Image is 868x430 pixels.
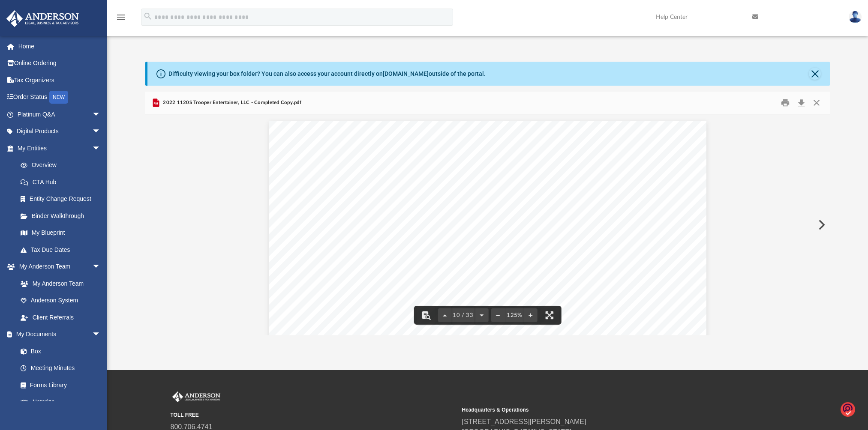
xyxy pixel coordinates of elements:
[811,213,830,237] button: Next File
[12,173,114,191] a: CTA Hub
[491,306,505,325] button: Zoom out
[6,326,109,343] a: My Documentsarrow_drop_down
[841,401,855,417] img: o1IwAAAABJRU5ErkJggg==
[462,406,748,414] small: Headquarters & Operations
[849,11,862,23] img: User Pic
[6,89,114,106] a: Order StatusNEW
[92,140,109,157] span: arrow_drop_down
[12,207,114,224] a: Binder Walkthrough
[116,12,126,22] i: menu
[4,10,81,27] img: Anderson Advisors Platinum Portal
[171,411,456,419] small: TOLL FREE
[12,157,114,174] a: Overview
[12,343,105,360] a: Box
[6,38,114,55] a: Home
[416,306,435,325] button: Toggle findbar
[6,106,114,123] a: Platinum Q&Aarrow_drop_down
[524,306,538,325] button: Zoom in
[777,96,794,109] button: Print
[49,91,68,104] div: NEW
[145,92,830,335] div: Preview
[168,69,486,78] div: Difficulty viewing your box folder? You can also access your account directly on outside of the p...
[809,68,821,80] button: Close
[793,96,809,109] button: Download
[462,418,586,425] a: [STREET_ADDRESS][PERSON_NAME]
[116,16,126,22] a: menu
[383,70,429,77] a: [DOMAIN_NAME]
[12,191,114,208] a: Entity Change Request
[12,360,109,377] a: Meeting Minutes
[540,306,559,325] button: Enter fullscreen
[451,306,475,325] button: 10 / 33
[12,292,109,309] a: Anderson System
[92,123,109,140] span: arrow_drop_down
[92,258,109,276] span: arrow_drop_down
[171,391,222,403] img: Anderson Advisors Platinum Portal
[143,12,153,21] i: search
[6,55,114,72] a: Online Ordering
[809,96,824,109] button: Close
[12,376,105,394] a: Forms Library
[161,99,301,107] span: 2022 1120S Trooper Entertainer, LLC - Completed Copy.pdf
[6,123,114,140] a: Digital Productsarrow_drop_down
[505,312,524,318] div: Current zoom level
[6,258,109,275] a: My Anderson Teamarrow_drop_down
[145,114,830,335] div: File preview
[438,306,451,325] button: Previous page
[12,275,105,292] a: My Anderson Team
[92,106,109,123] span: arrow_drop_down
[451,312,475,318] span: 10 / 33
[12,309,109,326] a: Client Referrals
[12,394,109,411] a: Notarize
[12,224,109,242] a: My Blueprint
[6,72,114,89] a: Tax Organizers
[92,326,109,343] span: arrow_drop_down
[475,306,489,325] button: Next page
[6,140,114,157] a: My Entitiesarrow_drop_down
[12,241,114,258] a: Tax Due Dates
[145,114,830,335] div: Document Viewer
